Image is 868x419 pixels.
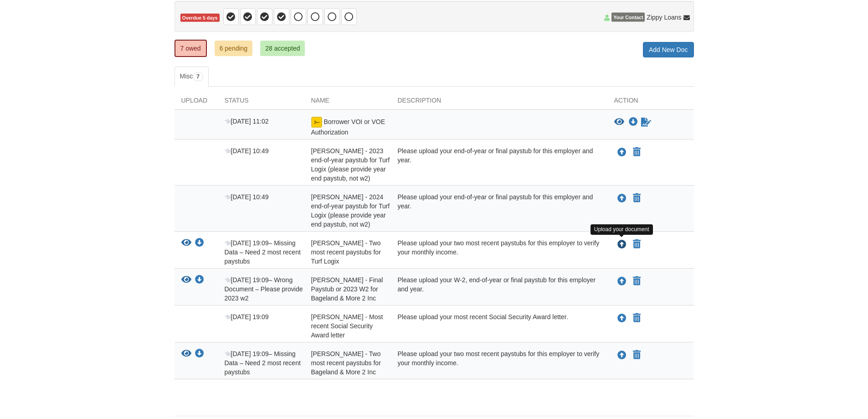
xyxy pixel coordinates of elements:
div: Please upload your W-2, end-of-year or final paystub for this employer and year. [391,275,607,303]
span: [PERSON_NAME] - Final Paystub or 2023 W2 for Bageland & More 2 Inc [311,276,383,302]
button: Declare James Lancaster - 2023 end-of-year paystub for Turf Logix (please provide year end paystu... [632,147,642,158]
span: [DATE] 10:49 [225,193,269,201]
a: Download James Lancaster - Two most recent paystubs for Turf Logix [195,240,204,247]
a: Waiting for your co-borrower to e-sign [640,117,652,128]
div: – Missing Data – Need 2 most recent paystubs [218,238,304,266]
button: Declare Laurie Lancaster - Final Paystub or 2023 W2 for Bageland & More 2 Inc not applicable [632,276,642,287]
div: Please upload your end-of-year or final paystub for this employer and year. [391,192,607,229]
span: [PERSON_NAME] - 2023 end-of-year paystub for Turf Logix (please provide year end paystub, not w2) [311,147,390,182]
span: Your Contact [611,13,645,22]
a: 7 owed [175,40,207,57]
a: Download Borrower VOI or VOE Authorization [629,119,638,126]
div: Upload [175,96,218,109]
button: Upload Laurie Lancaster - Most recent Social Security Award letter [616,312,627,324]
button: View Laurie Lancaster - Two most recent paystubs for Bageland & More 2 Inc [181,349,191,359]
div: Please upload your end-of-year or final paystub for this employer and year. [391,146,607,183]
span: [DATE] 19:09 [225,350,269,357]
button: Upload Laurie Lancaster - Final Paystub or 2023 W2 for Bageland & More 2 Inc [616,275,627,287]
button: Declare Laurie Lancaster - Most recent Social Security Award letter not applicable [632,313,642,324]
img: esign [311,117,322,128]
span: [DATE] 19:09 [225,239,269,247]
span: [PERSON_NAME] - Most recent Social Security Award letter [311,313,383,339]
button: Upload Laurie Lancaster - Two most recent paystubs for Bageland & More 2 Inc [616,349,627,361]
span: [DATE] 11:02 [225,118,269,125]
span: Zippy Loans [647,13,681,22]
button: View Laurie Lancaster - Final Paystub or 2023 W2 for Bageland & More 2 Inc [181,275,191,285]
button: Upload James Lancaster - Two most recent paystubs for Turf Logix [616,238,627,250]
span: [DATE] 19:09 [225,276,269,284]
a: 6 pending [215,41,253,56]
span: [DATE] 10:49 [225,147,269,155]
span: 7 [193,72,203,81]
a: Download Laurie Lancaster - Final Paystub or 2023 W2 for Bageland & More 2 Inc [195,277,204,284]
button: Declare James Lancaster - 2024 end-of-year paystub for Turf Logix (please provide year end paystu... [632,193,642,204]
a: Add New Doc [643,42,694,57]
span: [DATE] 19:09 [225,313,269,321]
a: 28 accepted [260,41,305,56]
a: Misc [175,67,209,87]
div: Please upload your most recent Social Security Award letter. [391,312,607,340]
button: View Borrower VOI or VOE Authorization [614,118,624,127]
span: Borrower VOI or VOE Authorization [311,118,385,136]
a: Download Laurie Lancaster - Two most recent paystubs for Bageland & More 2 Inc [195,351,204,358]
span: [PERSON_NAME] - Two most recent paystubs for Turf Logix [311,239,381,265]
span: [PERSON_NAME] - 2024 end-of-year paystub for Turf Logix (please provide year end paystub, not w2) [311,193,390,228]
button: Declare Laurie Lancaster - Two most recent paystubs for Bageland & More 2 Inc not applicable [632,350,642,361]
span: Overdue 5 days [180,14,220,22]
button: View James Lancaster - Two most recent paystubs for Turf Logix [181,238,191,248]
button: Declare James Lancaster - Two most recent paystubs for Turf Logix not applicable [632,239,642,250]
div: Please upload your two most recent paystubs for this employer to verify your monthly income. [391,349,607,377]
button: Upload James Lancaster - 2024 end-of-year paystub for Turf Logix (please provide year end paystub... [616,192,627,204]
div: Status [218,96,304,109]
div: Description [391,96,607,109]
div: Upload your document [591,224,653,235]
div: – Missing Data – Need 2 most recent paystubs [218,349,304,377]
span: [PERSON_NAME] - Two most recent paystubs for Bageland & More 2 Inc [311,350,381,376]
div: Name [304,96,391,109]
button: Upload James Lancaster - 2023 end-of-year paystub for Turf Logix (please provide year end paystub... [616,146,627,158]
div: Action [607,96,694,109]
div: Please upload your two most recent paystubs for this employer to verify your monthly income. [391,238,607,266]
div: – Wrong Document – Please provide 2023 w2 [218,275,304,303]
